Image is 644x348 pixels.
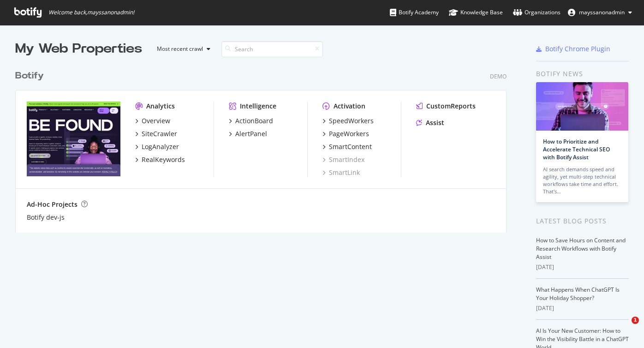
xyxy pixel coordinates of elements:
div: Intelligence [240,102,276,111]
div: My Web Properties [15,40,142,58]
a: SmartLink [322,168,360,177]
span: 1 [632,317,639,324]
a: CustomReports [416,102,476,111]
button: mayssanonadmin [561,5,639,20]
a: SmartIndex [322,155,364,164]
a: ActionBoard [229,116,273,126]
a: Assist [416,118,444,127]
a: How to Save Hours on Content and Research Workflows with Botify Assist [536,236,626,261]
a: What Happens When ChatGPT Is Your Holiday Shopper? [536,286,620,302]
div: SpeedWorkers [329,116,374,126]
a: Botify [15,69,48,83]
iframe: Intercom live chat [613,317,635,339]
a: Botify dev-js [27,213,65,222]
input: Search [221,41,323,57]
div: Analytics [146,102,175,111]
a: Botify Chrome Plugin [536,44,610,54]
div: Organizations [513,8,561,17]
div: Demo [490,72,507,80]
div: AlertPanel [235,129,267,138]
a: SmartContent [322,142,372,151]
div: SiteCrawler [142,129,177,138]
div: AI search demands speed and agility, yet multi-step technical workflows take time and effort. Tha... [543,166,621,195]
div: Latest Blog Posts [536,216,629,226]
a: How to Prioritize and Accelerate Technical SEO with Botify Assist [543,138,610,161]
div: Botify news [536,69,629,79]
a: SpeedWorkers [322,116,374,126]
div: PageWorkers [329,129,369,138]
a: LogAnalyzer [135,142,179,151]
img: How to Prioritize and Accelerate Technical SEO with Botify Assist [536,82,628,131]
div: SmartContent [329,142,372,151]
div: Botify Chrome Plugin [545,44,610,54]
div: Most recent crawl [157,46,203,52]
div: CustomReports [426,102,476,111]
div: Ad-Hoc Projects [27,200,78,209]
span: Welcome back, mayssanonadmin ! [48,9,134,16]
a: SiteCrawler [135,129,177,138]
div: LogAnalyzer [142,142,179,151]
a: PageWorkers [322,129,369,138]
span: mayssanonadmin [579,8,625,16]
img: Botify [27,102,120,176]
a: RealKeywords [135,155,185,164]
div: Assist [426,118,444,127]
div: ActionBoard [235,116,273,126]
div: Botify Academy [390,8,439,17]
button: Most recent crawl [149,42,214,56]
div: [DATE] [536,304,629,312]
div: grid [15,58,514,233]
a: Overview [135,116,170,126]
div: RealKeywords [142,155,185,164]
div: Botify [15,69,44,83]
div: Overview [142,116,170,126]
div: [DATE] [536,263,629,271]
div: Activation [334,102,365,111]
div: Knowledge Base [449,8,503,17]
a: AlertPanel [229,129,267,138]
